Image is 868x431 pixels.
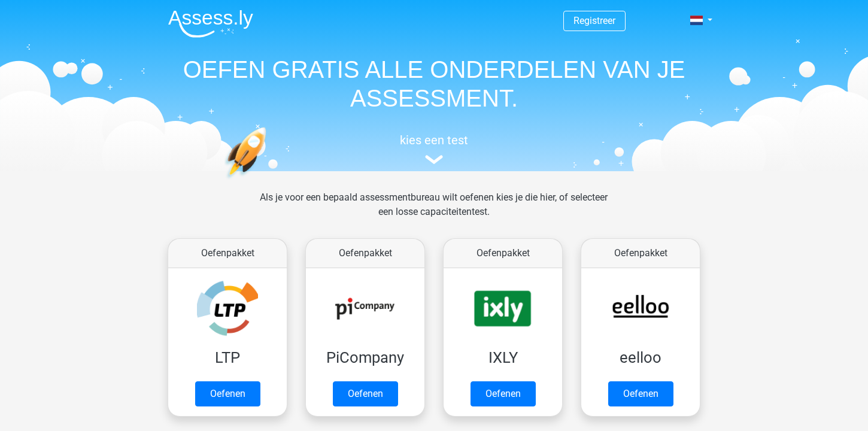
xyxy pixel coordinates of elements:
[333,381,398,406] a: Oefenen
[471,381,536,406] a: Oefenen
[195,381,260,406] a: Oefenen
[168,10,253,38] img: Assessly
[250,190,617,233] div: Als je voor een bepaald assessmentbureau wilt oefenen kies je die hier, of selecteer een losse ca...
[608,381,673,406] a: Oefenen
[159,133,709,165] a: kies een test
[425,155,443,164] img: assessment
[573,15,615,26] a: Registreer
[224,127,312,235] img: oefenen
[159,55,709,113] h1: OEFEN GRATIS ALLE ONDERDELEN VAN JE ASSESSMENT.
[159,133,709,147] h5: kies een test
